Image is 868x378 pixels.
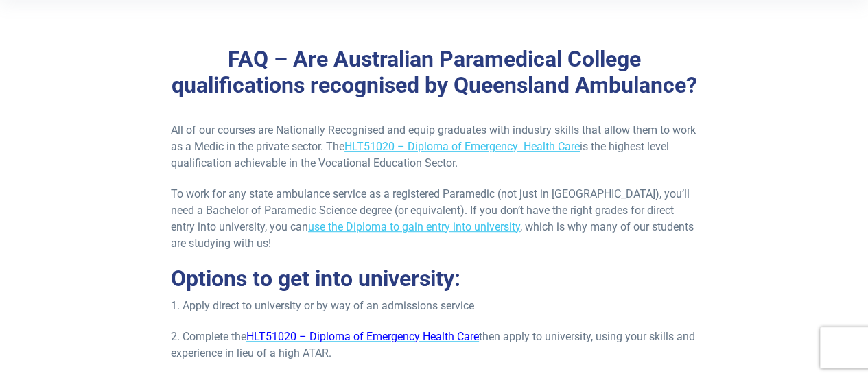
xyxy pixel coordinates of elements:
[308,220,520,233] a: use the Diploma to gain entry into university
[344,140,580,153] a: HLT51020 – Diploma of Emergency Health Care
[171,329,697,362] p: 2. Complete the then apply to university, using your skills and experience in lieu of a high ATAR.
[171,265,697,292] h2: Options to get into university:
[171,298,697,314] p: 1. Apply direct to university or by way of an admissions service
[171,46,697,99] h2: FAQ – Are Australian Paramedical College qualifications recognised by Queensland Ambulance?
[171,186,697,252] p: To work for any state ambulance service as a registered Paramedic (not just in [GEOGRAPHIC_DATA])...
[171,122,697,172] p: All of our courses are Nationally Recognised and equip graduates with industry skills that allow ...
[246,330,479,343] a: HLT51020 – Diploma of Emergency Health Care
